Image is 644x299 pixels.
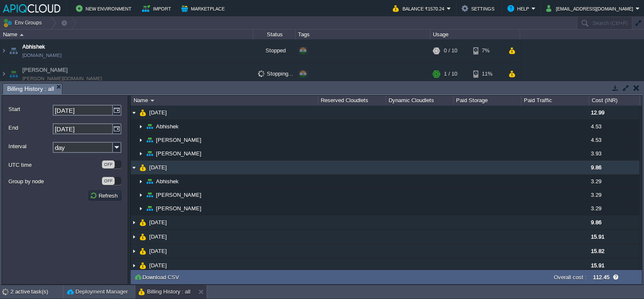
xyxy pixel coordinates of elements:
div: Stopped [253,39,295,62]
span: 3.29 [591,192,601,198]
button: Import [142,3,174,14]
img: AMDAwAAAACH5BAEAAAAALAAAAAABAAEAAAICRAEAOw== [137,175,144,188]
img: AMDAwAAAACH5BAEAAAAALAAAAAABAAEAAAICRAEAOw== [137,120,144,133]
img: AMDAwAAAACH5BAEAAAAALAAAAAABAAEAAAICRAEAOw== [0,63,7,85]
button: Env Groups [3,17,45,29]
div: Dynamic Cloudlets [386,95,453,106]
label: 112.45 [593,274,609,280]
a: Abhishek [155,178,180,185]
div: 7% [473,39,501,62]
img: AMDAwAAAACH5BAEAAAAALAAAAAABAAEAAAICRAEAOw== [137,133,144,147]
a: [PERSON_NAME] [155,191,203,198]
span: 4.53 [591,137,601,143]
div: 11% [473,63,501,85]
span: 3.93 [591,150,601,157]
img: AMDAwAAAACH5BAEAAAAALAAAAAABAAEAAAICRAEAOw== [140,160,146,174]
img: AMDAwAAAACH5BAEAAAAALAAAAAABAAEAAAICRAEAOw== [131,215,137,229]
span: 12.99 [591,109,604,116]
div: Name [131,95,318,106]
img: AMDAwAAAACH5BAEAAAAALAAAAAABAAEAAAICRAEAOw== [20,34,24,36]
a: [PERSON_NAME] [22,66,68,74]
div: Reserved Cloudlets [319,95,386,106]
a: [PERSON_NAME][DOMAIN_NAME] [22,74,102,83]
img: AMDAwAAAACH5BAEAAAAALAAAAAABAAEAAAICRAEAOw== [131,230,137,244]
button: Refresh [90,192,120,199]
img: AMDAwAAAACH5BAEAAAAALAAAAAABAAEAAAICRAEAOw== [140,258,146,272]
img: AMDAwAAAACH5BAEAAAAALAAAAAABAAEAAAICRAEAOw== [140,230,146,244]
span: 9.86 [591,219,601,226]
a: Abhishek [22,43,45,51]
img: AMDAwAAAACH5BAEAAAAALAAAAAABAAEAAAICRAEAOw== [131,160,137,174]
label: Group by node [8,177,101,186]
img: AMDAwAAAACH5BAEAAAAALAAAAAABAAEAAAICRAEAOw== [140,215,146,229]
button: Balance ₹1570.24 [393,3,447,14]
button: Help [507,3,531,14]
img: AMDAwAAAACH5BAEAAAAALAAAAAABAAEAAAICRAEAOw== [146,133,153,147]
img: APIQCloud [3,4,60,13]
span: 3.29 [591,205,601,212]
label: Overall cost : [554,274,587,280]
a: [PERSON_NAME] [155,205,203,212]
label: End [8,123,52,132]
a: [DATE] [148,109,168,116]
a: Abhishek [155,123,180,130]
img: AMDAwAAAACH5BAEAAAAALAAAAAABAAEAAAICRAEAOw== [146,188,153,201]
label: UTC time [8,160,101,169]
div: Cost (INR) [590,95,639,106]
img: AMDAwAAAACH5BAEAAAAALAAAAAABAAEAAAICRAEAOw== [131,258,137,272]
span: 9.86 [591,164,601,171]
img: AMDAwAAAACH5BAEAAAAALAAAAAABAAEAAAICRAEAOw== [146,202,153,215]
img: AMDAwAAAACH5BAEAAAAALAAAAAABAAEAAAICRAEAOw== [150,100,154,102]
img: AMDAwAAAACH5BAEAAAAALAAAAAABAAEAAAICRAEAOw== [146,147,153,160]
div: Paid Storage [454,95,521,106]
img: AMDAwAAAACH5BAEAAAAALAAAAAABAAEAAAICRAEAOw== [146,175,153,188]
img: AMDAwAAAACH5BAEAAAAALAAAAAABAAEAAAICRAEAOw== [8,63,19,85]
span: Billing History : all [7,84,54,94]
div: Paid Traffic [522,95,589,106]
span: Stopping... [258,71,293,77]
button: Deployment Manager [67,288,128,296]
a: [DATE] [148,164,168,171]
div: 1 / 10 [444,63,457,85]
label: Start [8,105,52,114]
div: OFF [102,177,115,185]
span: 4.53 [591,123,601,130]
button: Marketplace [181,3,227,14]
a: [DATE] [148,219,168,226]
div: 2 active task(s) [11,285,63,299]
a: [DATE] [148,247,168,255]
button: [EMAIL_ADDRESS][DOMAIN_NAME] [546,3,636,14]
button: Billing History : all [139,288,191,296]
img: AMDAwAAAACH5BAEAAAAALAAAAAABAAEAAAICRAEAOw== [131,106,137,120]
a: [DATE] [148,262,168,269]
img: AMDAwAAAACH5BAEAAAAALAAAAAABAAEAAAICRAEAOw== [146,120,153,133]
div: Usage [431,30,520,39]
div: Tags [296,30,430,39]
span: 15.82 [591,248,604,254]
img: AMDAwAAAACH5BAEAAAAALAAAAAABAAEAAAICRAEAOw== [137,202,144,215]
img: AMDAwAAAACH5BAEAAAAALAAAAAABAAEAAAICRAEAOw== [137,147,144,160]
button: New Environment [76,3,134,14]
img: AMDAwAAAACH5BAEAAAAALAAAAAABAAEAAAICRAEAOw== [140,106,146,120]
div: OFF [102,160,115,169]
span: 3.29 [591,178,601,185]
label: Interval [8,142,52,151]
div: Status [254,30,295,39]
img: AMDAwAAAACH5BAEAAAAALAAAAAABAAEAAAICRAEAOw== [131,244,137,258]
a: [PERSON_NAME] [155,150,203,157]
img: AMDAwAAAACH5BAEAAAAALAAAAAABAAEAAAICRAEAOw== [8,39,19,62]
div: Name [1,30,253,39]
button: Download CSV [134,273,182,281]
button: Settings [462,3,497,14]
